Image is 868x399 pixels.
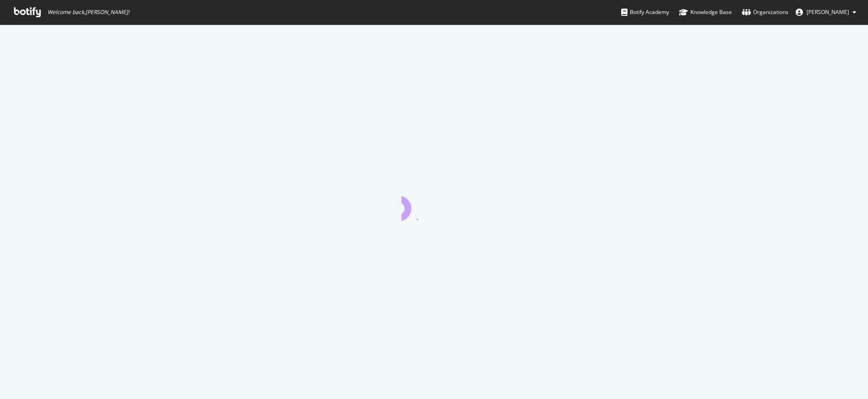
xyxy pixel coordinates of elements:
[788,5,863,19] button: [PERSON_NAME]
[807,8,849,16] span: Edward Turner
[742,8,788,17] div: Organizations
[47,9,129,16] span: Welcome back, [PERSON_NAME] !
[401,188,467,221] div: animation
[621,8,669,17] div: Botify Academy
[679,8,732,17] div: Knowledge Base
